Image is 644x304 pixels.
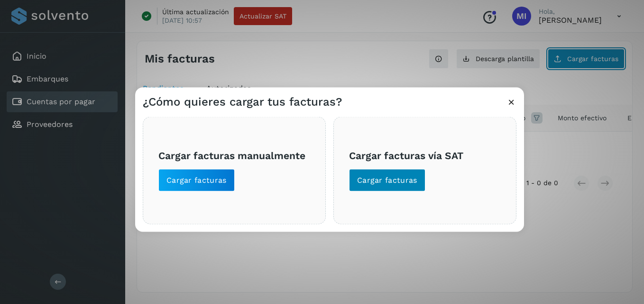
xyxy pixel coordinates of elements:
[158,149,310,161] h3: Cargar facturas manualmente
[166,175,227,186] span: Cargar facturas
[349,169,425,192] button: Cargar facturas
[143,95,342,109] h3: ¿Cómo quieres cargar tus facturas?
[349,149,501,161] h3: Cargar facturas vía SAT
[158,169,235,192] button: Cargar facturas
[357,175,417,186] span: Cargar facturas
